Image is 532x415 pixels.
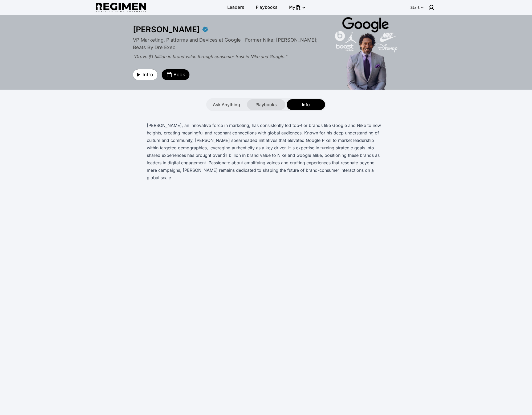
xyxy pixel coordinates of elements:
[256,4,277,11] span: Playbooks
[287,99,325,110] button: Info
[428,4,434,11] img: user icon
[286,3,308,12] button: My
[255,101,277,108] span: Playbooks
[133,25,200,34] div: [PERSON_NAME]
[173,71,185,78] span: Book
[207,99,246,110] button: Ask Anything
[96,3,146,13] img: Regimen logo
[133,53,322,60] div: “Drove $1 billion in brand value through consumer trust in Nike and Google.”
[143,71,153,78] span: Intro
[409,3,425,12] button: Start
[224,3,247,12] a: Leaders
[133,69,157,80] button: Intro
[227,4,244,11] span: Leaders
[202,26,208,33] div: Verified partner - Daryl Butler
[302,101,310,108] span: Info
[133,36,322,51] div: VP Marketing, Platforms and Devices at Google | Former Nike; [PERSON_NAME]; Beats By Dre Exec
[410,5,419,10] div: Start
[247,99,285,110] button: Playbooks
[213,101,240,108] span: Ask Anything
[162,69,189,80] button: Book
[147,122,385,181] p: [PERSON_NAME], an innovative force in marketing, has consistently led top-tier brands like Google...
[253,3,281,12] a: Playbooks
[289,4,295,11] span: My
